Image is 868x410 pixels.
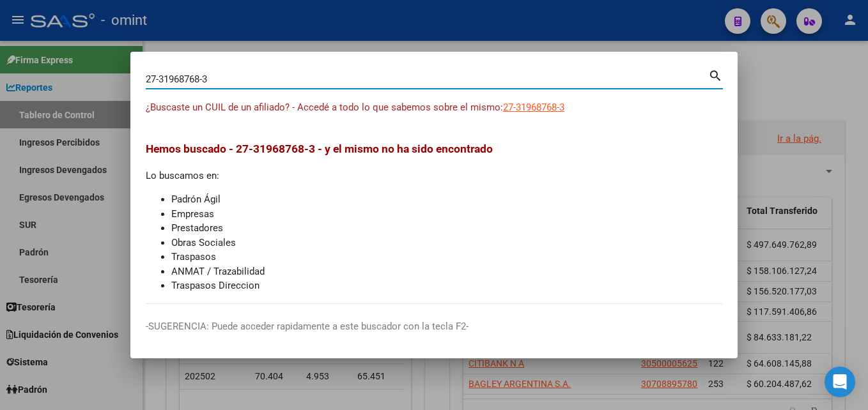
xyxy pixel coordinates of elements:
[146,142,493,155] span: Hemos buscado - 27-31968768-3 - y el mismo no ha sido encontrado
[146,102,503,113] span: ¿Buscaste un CUIL de un afiliado? - Accedé a todo lo que sabemos sobre el mismo:
[171,264,722,279] li: ANMAT / Trazabilidad
[171,278,722,293] li: Traspasos Direccion
[825,367,855,397] div: Open Intercom Messenger
[171,192,722,207] li: Padrón Ágil
[171,207,722,222] li: Empresas
[146,319,722,334] p: -SUGERENCIA: Puede acceder rapidamente a este buscador con la tecla F2-
[708,67,723,82] mat-icon: search
[171,221,722,236] li: Prestadores
[171,250,722,264] li: Traspasos
[146,140,722,293] div: Lo buscamos en:
[171,236,722,250] li: Obras Sociales
[503,102,564,113] span: 27-31968768-3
